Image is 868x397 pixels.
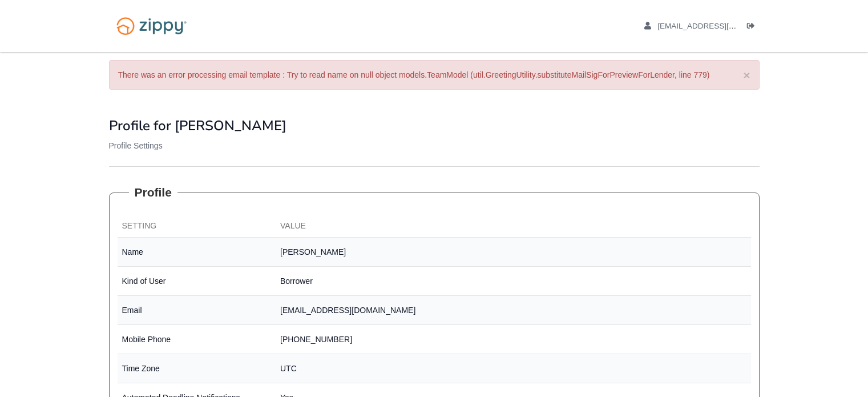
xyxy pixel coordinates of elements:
[118,296,276,325] td: Email
[276,296,751,325] td: [EMAIL_ADDRESS][DOMAIN_NAME]
[276,354,751,383] td: UTC
[118,238,276,267] td: Name
[118,354,276,383] td: Time Zone
[657,22,788,30] span: ajakkcarr@gmail.com
[109,60,760,90] div: There was an error processing email template : Try to read name on null object models.TeamModel (...
[276,325,751,354] td: [PHONE_NUMBER]
[118,215,276,238] th: Setting
[118,267,276,296] td: Kind of User
[109,140,760,151] p: Profile Settings
[109,118,760,133] h1: Profile for [PERSON_NAME]
[644,22,789,33] a: edit profile
[129,184,177,201] legend: Profile
[276,215,751,238] th: Value
[109,11,194,41] img: Logo
[747,22,760,33] a: Log out
[276,238,751,267] td: [PERSON_NAME]
[743,69,750,81] button: ×
[276,267,751,296] td: Borrower
[118,325,276,354] td: Mobile Phone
